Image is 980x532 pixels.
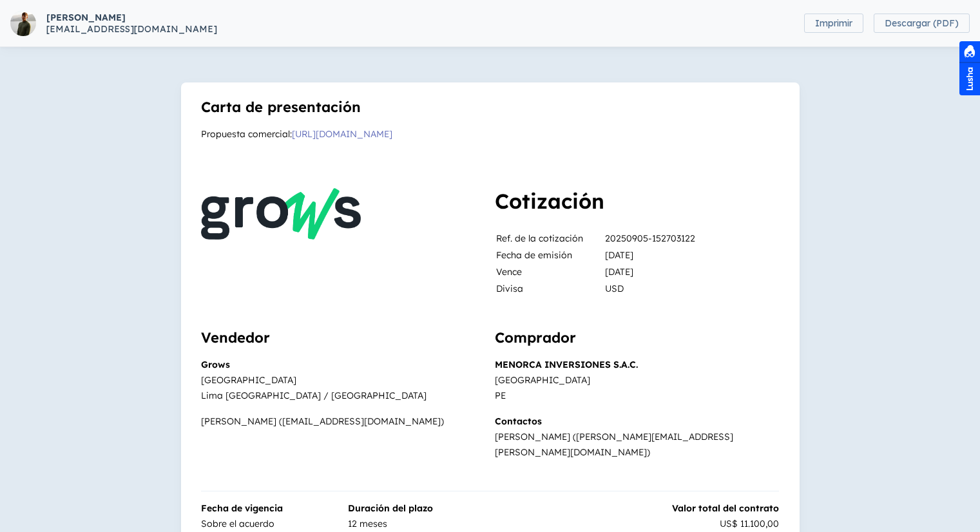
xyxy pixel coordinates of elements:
[605,247,695,263] td: [DATE]
[201,500,338,516] h3: Fecha de vigencia
[201,357,485,372] h3: Grows
[292,128,392,140] a: [URL][DOMAIN_NAME]
[495,328,576,347] span: Comprador
[496,231,604,246] td: Ref. de la cotización
[201,188,361,240] img: Grows
[201,372,485,388] div: [GEOGRAPHIC_DATA]
[495,357,778,372] h3: MENORCA INVERSIONES S.A.C.
[496,281,604,296] td: Divisa
[201,328,270,347] span: Vendedor
[495,372,778,388] div: [GEOGRAPHIC_DATA]
[10,10,36,36] img: Garofi Espinoza
[348,518,387,529] span: 12 meses
[496,264,604,280] td: Vence
[605,231,695,246] td: 20250905-152703122
[874,14,970,33] button: Descargar (PDF)
[496,247,604,263] td: Fecha de emisión
[201,413,485,429] div: [PERSON_NAME] ([EMAIL_ADDRESS][DOMAIN_NAME])
[642,500,779,516] h3: Valor total del contrato
[804,14,863,33] button: Imprimir
[495,388,778,403] div: PE
[495,429,778,460] div: [PERSON_NAME] ([PERSON_NAME][EMAIL_ADDRESS][PERSON_NAME][DOMAIN_NAME])
[348,500,485,516] h3: Duración del plazo
[605,281,695,296] td: USD
[495,415,542,427] span: Contactos
[201,126,778,142] div: Propuesta comercial:
[46,23,217,35] span: [EMAIL_ADDRESS][DOMAIN_NAME]
[201,98,361,116] span: Carta de presentación
[605,266,633,278] span: [DATE]
[720,518,779,529] span: US$ 11.100,00
[46,12,126,23] b: [PERSON_NAME]
[495,188,604,214] span: Cotización
[201,388,485,403] div: Lima [GEOGRAPHIC_DATA] / [GEOGRAPHIC_DATA]
[201,516,338,531] div: Sobre el acuerdo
